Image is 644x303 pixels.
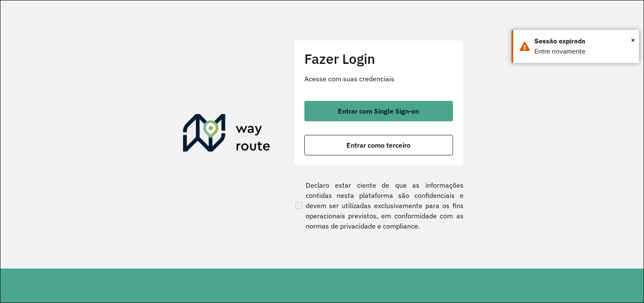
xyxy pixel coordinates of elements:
[338,108,419,114] span: Entrar com Single Sign-on
[304,101,453,121] button: button
[183,114,270,155] img: Roteirizador AmbevTech
[304,135,453,155] button: button
[304,74,453,84] p: Acesse com suas credenciais
[346,142,411,149] span: Entrar como terceiro
[534,36,633,46] div: Sessão expirada
[631,34,635,46] button: Close
[631,34,635,46] span: ×
[294,180,464,231] label: Declaro estar ciente de que as informações contidas nesta plataforma são confidenciais e devem se...
[304,51,453,67] h2: Fazer Login
[534,46,633,57] div: Entre novamente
